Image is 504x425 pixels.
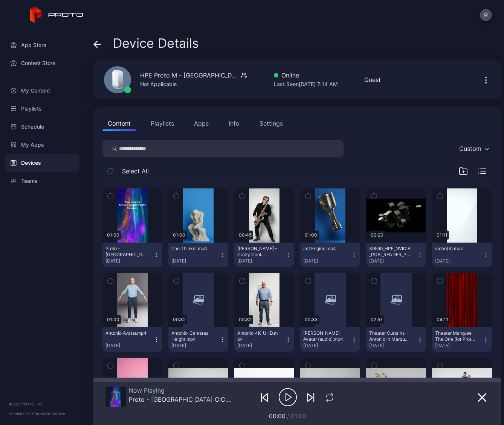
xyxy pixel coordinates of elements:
[105,258,153,264] div: [DATE]
[9,401,75,407] div: © 2025 PROTO, Inc.
[369,258,417,264] div: [DATE]
[274,71,338,80] div: Online
[459,145,481,152] div: Custom
[432,243,492,267] button: video(3).mov[DATE]
[5,172,79,190] a: Teams
[229,119,240,128] div: Info
[254,116,288,131] button: Settings
[435,246,477,252] div: video(3).mov
[303,343,351,349] div: [DATE]
[34,411,65,416] a: Terms Of Service
[455,140,492,157] button: Custom
[102,327,162,352] button: Antonio Avatar.mp4[DATE]
[432,327,492,352] button: Theater Marquee - The One (for Proto) (Verticle 4K) (2160 x 3841.mp4[DATE]
[366,243,426,267] button: 39590_HPE_NVIDIA_PCAI_RENDER_P02_SFX_AMBIENT(1).mp4[DATE]
[364,75,381,84] div: Guest
[291,412,306,420] span: 01:00
[237,246,279,258] div: Scott Page - Crazy Cool Technology.mp4
[5,82,79,100] a: My Content
[140,71,238,80] div: HPE Proto M - [GEOGRAPHIC_DATA]
[303,246,345,252] div: Jet Engine.mp4
[5,136,79,154] a: My Apps
[171,246,213,252] div: The Thinker.mp4
[366,327,426,352] button: Theater Curtains - Antonio in Marquee (for Proto) (Verticle 4K) text FX5 Final_hb.mp4[DATE]
[129,396,233,403] div: Proto - Singapore CIC.mp4
[140,80,247,89] div: Not Applicable
[5,54,79,72] a: Content Store
[480,9,492,21] button: R
[287,412,289,420] span: /
[5,154,79,172] a: Devices
[300,327,360,352] button: [PERSON_NAME] Avatar (audio).mp4[DATE]
[435,343,483,349] div: [DATE]
[237,258,285,264] div: [DATE]
[260,119,283,128] div: Settings
[105,246,147,258] div: Proto - Singapore CIC.mp4
[435,330,477,342] div: Theater Marquee - The One (for Proto) (Verticle 4K) (2160 x 3841.mp4
[168,327,228,352] button: Antonio_Cameras_Height.mp4[DATE]
[435,258,483,264] div: [DATE]
[5,100,79,118] a: Playlists
[5,36,79,54] a: App Store
[369,330,411,342] div: Theater Curtains - Antonio in Marquee (for Proto) (Verticle 4K) text FX5 Final_hb.mp4
[223,116,245,131] button: Info
[129,387,233,394] div: Now Playing
[237,343,285,349] div: [DATE]
[189,116,214,131] button: Apps
[237,330,279,342] div: Antonio_4K_UHD.mp4
[369,343,417,349] div: [DATE]
[168,243,228,267] button: The Thinker.mp4[DATE]
[171,330,213,342] div: Antonio_Cameras_Height.mp4
[303,258,351,264] div: [DATE]
[9,411,34,416] span: Version 1.13.1 •
[369,246,411,258] div: 39590_HPE_NVIDIA_PCAI_RENDER_P02_SFX_AMBIENT(1).mp4
[102,116,136,131] button: Content
[303,330,345,342] div: Antonio Avatar (audio).mp4
[122,167,149,176] span: Select All
[145,116,179,131] button: Playlists
[105,343,153,349] div: [DATE]
[171,343,219,349] div: [DATE]
[269,412,286,420] span: 00:00
[234,243,294,267] button: [PERSON_NAME] - Crazy Cool Technology.mp4[DATE]
[105,330,147,336] div: Antonio Avatar.mp4
[274,80,338,89] div: Last Seen [DATE] 7:14 AM
[102,243,162,267] button: Proto - [GEOGRAPHIC_DATA] CIC.mp4[DATE]
[300,243,360,267] button: Jet Engine.mp4[DATE]
[234,327,294,352] button: Antonio_4K_UHD.mp4[DATE]
[113,36,199,50] span: Device Details
[5,118,79,136] a: Schedule
[171,258,219,264] div: [DATE]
